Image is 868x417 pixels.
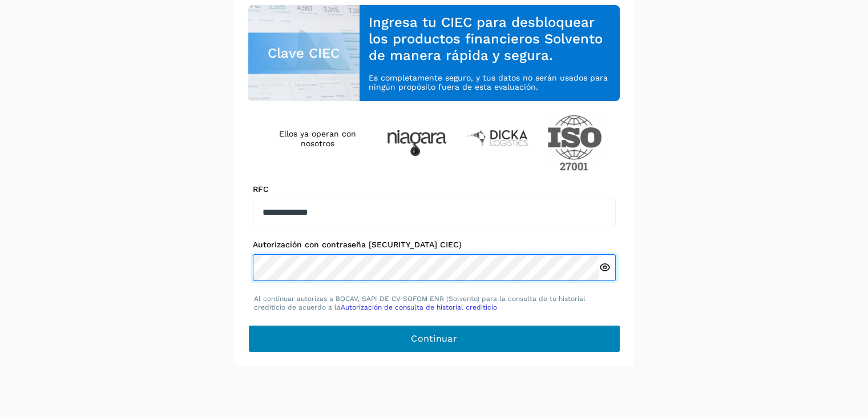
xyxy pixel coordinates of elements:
p: Al continuar autorizas a BOCAV, SAPI DE CV SOFOM ENR (Solvento) para la consulta de tu historial ... [254,295,615,311]
p: Es completamente seguro, y tus datos no serán usados para ningún propósito fuera de esta evaluación. [369,73,611,93]
span: Continuar [411,332,457,345]
div: Clave CIEC [248,33,360,74]
a: Autorización de consulta de historial crediticio [341,303,497,311]
label: RFC [253,185,616,194]
h4: Ellos ya operan con nosotros [267,129,369,149]
img: ISO [547,115,602,171]
button: Continuar [248,325,620,352]
label: Autorización con contraseña [SECURITY_DATA] CIEC) [253,240,616,250]
img: Niagara [387,130,447,156]
img: Dicka logistics [465,129,529,148]
h3: Ingresa tu CIEC para desbloquear los productos financieros Solvento de manera rápida y segura. [369,14,611,63]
